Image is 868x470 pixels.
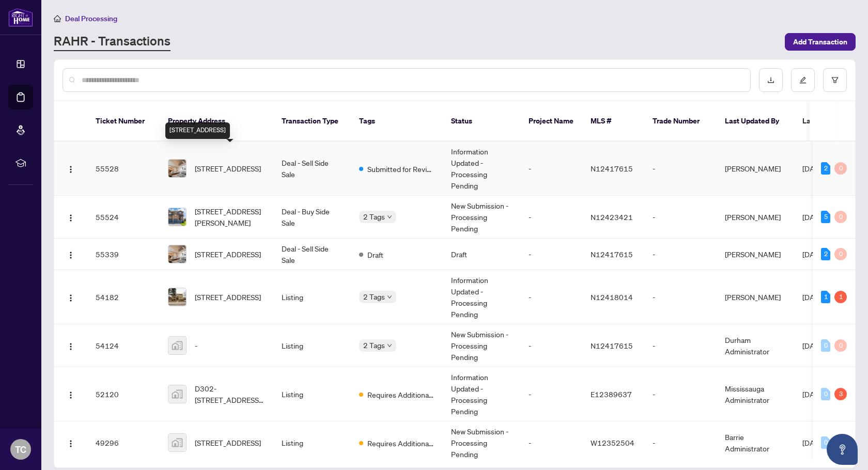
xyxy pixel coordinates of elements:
[63,246,79,262] button: Logo
[591,292,633,302] span: N12418014
[63,160,79,177] button: Logo
[54,15,61,22] span: home
[54,33,171,51] a: RAHR - Transactions
[717,324,794,367] td: Durham Administrator
[582,101,644,142] th: MLS #
[195,437,261,448] span: [STREET_ADDRESS]
[87,101,160,142] th: Ticket Number
[821,339,830,352] div: 0
[520,239,582,270] td: -
[63,209,79,225] button: Logo
[520,324,582,367] td: -
[363,211,385,223] span: 2 Tags
[363,291,385,303] span: 2 Tags
[802,164,825,173] span: [DATE]
[443,196,520,239] td: New Submission - Processing Pending
[717,367,794,421] td: Mississauga Administrator
[791,68,815,92] button: edit
[367,437,435,449] span: Requires Additional Docs
[87,270,160,324] td: 54182
[67,391,75,399] img: Logo
[821,211,830,223] div: 5
[802,292,825,302] span: [DATE]
[644,142,717,196] td: -
[67,294,75,302] img: Logo
[443,324,520,367] td: New Submission - Processing Pending
[831,76,839,84] span: filter
[87,324,160,367] td: 54124
[195,291,261,303] span: [STREET_ADDRESS]
[591,164,633,173] span: N12417615
[195,248,261,260] span: [STREET_ADDRESS]
[520,142,582,196] td: -
[63,386,79,402] button: Logo
[821,248,830,260] div: 2
[87,367,160,421] td: 52120
[273,367,351,421] td: Listing
[67,214,75,222] img: Logo
[168,160,186,177] img: thumbnail-img
[644,421,717,464] td: -
[827,434,858,465] button: Open asap
[443,101,520,142] th: Status
[823,68,847,92] button: filter
[520,421,582,464] td: -
[63,289,79,305] button: Logo
[759,68,783,92] button: download
[834,339,847,352] div: 0
[168,208,186,226] img: thumbnail-img
[717,196,794,239] td: [PERSON_NAME]
[65,14,117,23] span: Deal Processing
[591,341,633,350] span: N12417615
[717,101,794,142] th: Last Updated By
[195,340,197,351] span: -
[15,442,26,457] span: TC
[160,101,273,142] th: Property Address
[834,211,847,223] div: 0
[273,324,351,367] td: Listing
[63,337,79,354] button: Logo
[802,249,825,259] span: [DATE]
[802,212,825,222] span: [DATE]
[367,249,383,260] span: Draft
[273,239,351,270] td: Deal - Sell Side Sale
[591,249,633,259] span: N12417615
[821,436,830,449] div: 0
[387,214,392,220] span: down
[520,270,582,324] td: -
[802,438,825,447] span: [DATE]
[168,288,186,306] img: thumbnail-img
[644,196,717,239] td: -
[367,389,435,400] span: Requires Additional Docs
[785,33,856,51] button: Add Transaction
[802,115,865,127] span: Last Modified Date
[834,388,847,400] div: 3
[195,163,261,174] span: [STREET_ADDRESS]
[644,101,717,142] th: Trade Number
[165,122,230,139] div: [STREET_ADDRESS]
[67,251,75,259] img: Logo
[363,339,385,351] span: 2 Tags
[387,294,392,300] span: down
[802,341,825,350] span: [DATE]
[195,383,265,405] span: D302-[STREET_ADDRESS][PERSON_NAME]
[168,434,186,451] img: thumbnail-img
[802,389,825,399] span: [DATE]
[443,239,520,270] td: Draft
[591,389,632,399] span: E12389637
[87,239,160,270] td: 55339
[273,101,351,142] th: Transaction Type
[443,270,520,324] td: Information Updated - Processing Pending
[195,206,265,228] span: [STREET_ADDRESS][PERSON_NAME]
[644,270,717,324] td: -
[644,239,717,270] td: -
[821,388,830,400] div: 0
[8,8,33,27] img: logo
[87,142,160,196] td: 55528
[168,337,186,354] img: thumbnail-img
[387,343,392,348] span: down
[273,270,351,324] td: Listing
[834,162,847,175] div: 0
[834,248,847,260] div: 0
[443,367,520,421] td: Information Updated - Processing Pending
